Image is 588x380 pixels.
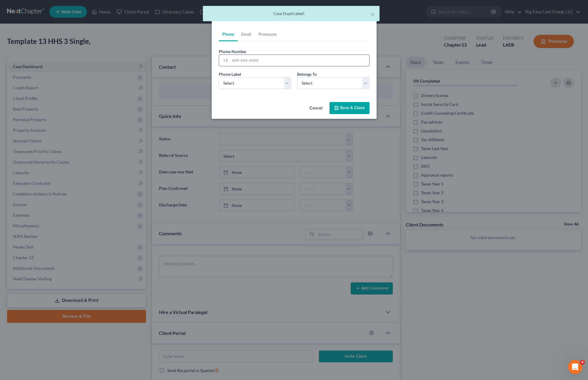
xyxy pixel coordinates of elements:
[208,11,375,17] div: Case Duplicated!
[219,49,247,54] span: Phone Number
[580,360,585,365] span: 4
[230,55,369,66] input: ###-###-####
[219,72,241,77] span: Phone Label
[371,11,375,18] button: ×
[238,27,255,41] a: Email
[329,102,370,114] button: Save & Close
[219,27,238,41] a: Phone
[255,27,280,41] a: Pronouns
[305,103,327,114] button: Cancel
[297,72,317,77] span: Belongs To
[219,55,230,66] div: +1
[568,360,582,374] iframe: Intercom live chat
